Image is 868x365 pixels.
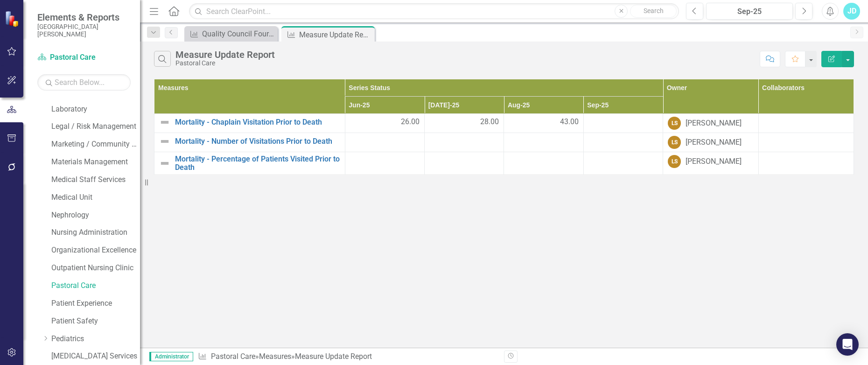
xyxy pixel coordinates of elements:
div: Sep-25 [709,6,790,17]
span: 28.00 [480,117,499,127]
a: Legal / Risk Management [51,121,140,132]
a: Patient Safety [51,316,140,327]
a: Measures [259,352,291,361]
td: Double-Click to Edit Right Click for Context Menu [154,152,345,175]
span: Administrator [149,352,193,361]
a: Quality Council Four Panel Report [187,28,275,40]
td: Double-Click to Edit [758,152,854,175]
div: Measure Update Report [299,29,372,41]
a: Outpatient Nursing Clinic [51,263,140,274]
td: Double-Click to Edit Right Click for Context Menu [154,133,345,152]
button: Sep-25 [706,3,793,20]
div: [PERSON_NAME] [686,118,742,129]
a: Materials Management [51,157,140,168]
td: Double-Click to Edit Right Click for Context Menu [154,114,345,133]
td: Double-Click to Edit [345,152,424,175]
a: Laboratory [51,104,140,115]
td: Double-Click to Edit [583,152,663,175]
button: Search [630,5,677,18]
a: Medical Unit [51,192,140,203]
div: Quality Council Four Panel Report [202,28,275,40]
a: Marketing / Community Services [51,139,140,150]
a: [MEDICAL_DATA] Services [51,351,140,362]
div: Measure Update Report [175,49,275,60]
td: Double-Click to Edit [425,152,504,175]
a: Pastoral Care [211,352,255,361]
div: [PERSON_NAME] [686,156,742,167]
td: Double-Click to Edit [425,133,504,152]
a: Mortality - Percentage of Patients Visited Prior to Death [175,155,340,171]
td: Double-Click to Edit [663,152,758,175]
span: Search [644,7,664,14]
small: [GEOGRAPHIC_DATA][PERSON_NAME] [37,23,131,38]
div: LS [668,136,681,149]
a: Nursing Administration [51,227,140,238]
a: Organizational Excellence [51,245,140,256]
div: [PERSON_NAME] [686,137,742,148]
a: Nephrology [51,210,140,221]
span: 26.00 [401,117,420,127]
td: Double-Click to Edit [345,133,424,152]
td: Double-Click to Edit [504,152,583,175]
input: Search ClearPoint... [189,3,679,20]
span: 43.00 [560,117,579,127]
td: Double-Click to Edit [583,133,663,152]
td: Double-Click to Edit [663,114,758,133]
a: Pastoral Care [51,281,140,291]
button: JD [843,3,860,20]
a: Medical Staff Services [51,175,140,185]
div: Measure Update Report [295,352,372,361]
div: Open Intercom Messenger [836,333,859,356]
a: Pediatrics [51,334,140,344]
img: Not Defined [159,136,170,147]
span: Elements & Reports [37,12,131,23]
div: LS [668,155,681,168]
a: Patient Experience [51,298,140,309]
td: Double-Click to Edit [504,133,583,152]
input: Search Below... [37,74,131,91]
a: Mortality - Number of Visitations Prior to Death [175,137,340,146]
a: Pastoral Care [37,52,131,63]
div: Pastoral Care [175,60,275,67]
img: ClearPoint Strategy [4,10,21,27]
td: Double-Click to Edit [663,133,758,152]
img: Not Defined [159,117,170,128]
td: Double-Click to Edit [758,133,854,152]
div: » » [198,351,497,362]
a: Mortality - Chaplain Visitation Prior to Death [175,118,340,126]
div: LS [668,117,681,130]
img: Not Defined [159,158,170,169]
td: Double-Click to Edit [758,114,854,133]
